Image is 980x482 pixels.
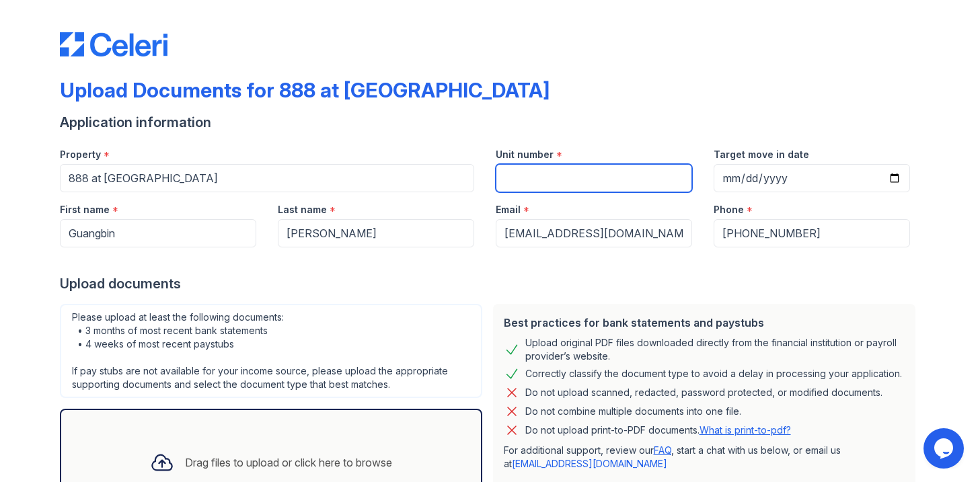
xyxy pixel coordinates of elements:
div: Application information [60,113,921,132]
a: [EMAIL_ADDRESS][DOMAIN_NAME] [512,458,667,469]
div: Best practices for bank statements and paystubs [504,315,905,331]
img: CE_Logo_Blue-a8612792a0a2168367f1c8372b55b34899dd931a85d93a1a3d3e32e68fde9ad4.png [60,32,167,56]
div: Upload Documents for 888 at [GEOGRAPHIC_DATA] [60,78,550,102]
label: Unit number [496,148,554,161]
p: Do not upload print-to-PDF documents. [525,424,791,437]
div: Upload documents [60,274,921,293]
label: Last name [278,203,327,216]
iframe: chat widget [924,428,967,469]
div: Do not upload scanned, redacted, password protected, or modified documents. [525,385,882,401]
label: Phone [714,203,744,216]
a: FAQ [654,444,671,456]
div: Please upload at least the following documents: • 3 months of most recent bank statements • 4 wee... [60,304,482,398]
div: Upload original PDF files downloaded directly from the financial institution or payroll provider’... [525,336,905,363]
label: Email [496,203,521,216]
p: For additional support, review our , start a chat with us below, or email us at [504,444,905,471]
label: Property [60,148,101,161]
label: Target move in date [714,148,809,161]
label: First name [60,203,110,216]
div: Do not combine multiple documents into one file. [525,403,741,419]
div: Drag files to upload or click here to browse [185,454,392,471]
div: Correctly classify the document type to avoid a delay in processing your application. [525,366,902,382]
a: What is print-to-pdf? [700,424,791,436]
